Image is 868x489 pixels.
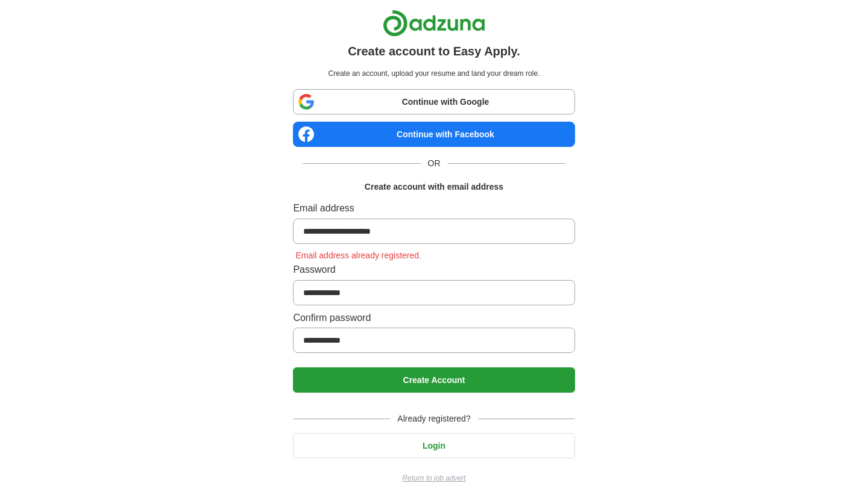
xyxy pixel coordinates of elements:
[365,180,503,193] h1: Create account with email address
[293,433,574,458] button: Login
[295,68,572,79] p: Create an account, upload your resume and land your dream role.
[293,310,574,326] label: Confirm password
[293,122,574,147] a: Continue with Facebook
[421,157,448,170] span: OR
[348,42,520,61] h1: Create account to Easy Apply.
[293,262,574,278] label: Password
[293,201,574,216] label: Email address
[293,367,574,393] button: Create Account
[390,412,477,425] span: Already registered?
[293,251,424,260] span: Email address already registered.
[383,10,485,37] img: Adzuna logo
[293,473,574,484] a: Return to job advert
[293,441,574,450] a: Login
[293,89,574,114] a: Continue with Google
